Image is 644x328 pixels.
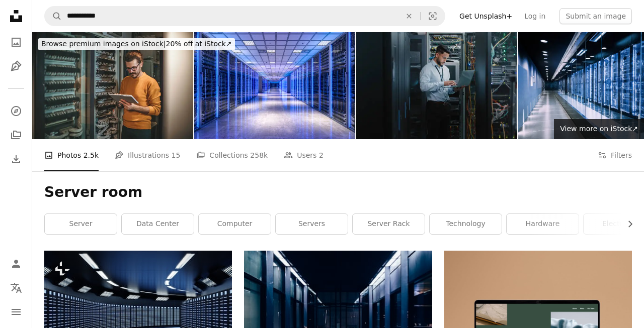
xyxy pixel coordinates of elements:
img: it support [32,32,193,139]
a: data center [122,214,194,234]
button: Visual search [421,7,445,26]
img: Shot of a young male engineer using his laptop in a server room [356,32,517,139]
button: Search Unsplash [45,7,62,26]
img: Modern server room [194,32,355,139]
a: technology [430,214,502,234]
a: server [45,214,117,234]
button: Submit an image [559,8,632,24]
a: Photos [6,32,26,52]
a: Collections [6,125,26,145]
button: Menu [6,302,26,322]
a: server rack [353,214,425,234]
a: View more on iStock↗ [554,119,644,139]
a: Users 2 [284,139,324,171]
a: Log in / Sign up [6,254,26,274]
span: Browse premium images on iStock | [41,40,166,48]
a: Explore [6,101,26,121]
a: hardware [507,214,579,234]
a: a long hallway with glass doors leading to another room [244,308,432,317]
span: View more on iStock ↗ [560,125,638,133]
a: Download History [6,149,26,169]
a: servers [276,214,348,234]
form: Find visuals sitewide [44,6,445,26]
span: 15 [172,150,181,161]
a: Illustrations [6,56,26,76]
span: 20% off at iStock ↗ [41,40,232,48]
button: Language [6,278,26,298]
span: 2 [319,150,324,161]
h1: Server room [44,183,632,201]
span: 258k [250,150,268,161]
a: Science background fiction interior rendering sci-fi spaceship corridors blue light,Server Room N... [44,308,232,317]
a: Illustrations 15 [115,139,180,171]
button: Filters [598,139,632,171]
a: Browse premium images on iStock|20% off at iStock↗ [32,32,241,56]
a: Collections 258k [196,139,268,171]
button: Clear [398,7,420,26]
a: Log in [518,8,551,24]
a: computer [199,214,271,234]
button: scroll list to the right [621,214,632,234]
a: Get Unsplash+ [453,8,518,24]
